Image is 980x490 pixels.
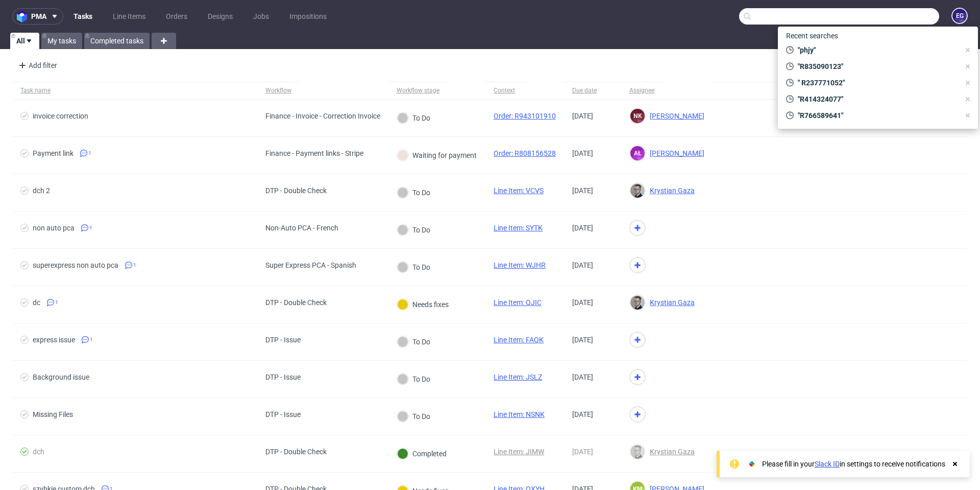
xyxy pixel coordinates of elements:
span: [DATE] [572,224,593,232]
span: [DATE] [572,112,593,120]
span: Krystian Gaza [646,186,695,195]
a: Line Item: QJIC [494,298,542,307]
span: Recent searches [782,28,842,44]
img: logo [17,11,31,22]
div: DTP - Double Check [265,298,327,307]
div: Needs fixes [397,299,449,310]
img: Slack [747,459,757,469]
div: Waiting for payment [397,150,477,161]
div: DTP - Double Check [265,448,327,456]
div: Missing Files [33,410,73,418]
div: To Do [397,411,430,422]
div: Assignee [629,86,654,95]
div: dch 2 [33,186,50,195]
div: dch [33,448,44,456]
span: "R766589641" [794,110,960,121]
a: Order: R943101910 [494,112,556,120]
a: All [10,33,39,49]
span: pma [31,13,46,20]
div: non auto pca [33,224,75,232]
img: Krystian Gaza [630,295,645,310]
div: Payment link [33,149,73,157]
div: superexpress non auto pca [33,261,118,269]
span: [PERSON_NAME] [646,112,704,120]
div: DTP - Issue [265,336,301,344]
figcaption: EG [952,9,967,23]
a: Jobs [247,8,275,25]
a: My tasks [41,33,82,49]
div: To Do [397,224,430,236]
a: Tasks [67,8,99,25]
div: DTP - Issue [265,373,301,381]
a: Line Item: SYTK [494,224,543,232]
a: Line Item: JIMW [494,448,544,456]
span: 1 [90,336,93,344]
a: Line Item: FAQK [494,336,544,344]
figcaption: NK [630,109,645,123]
a: Orders [160,8,193,25]
span: [DATE] [572,186,593,195]
span: [DATE] [572,336,593,344]
div: To Do [397,187,430,198]
div: invoice correction [33,112,88,120]
img: Krystian Gaza [630,445,645,459]
div: To Do [397,112,430,124]
div: To Do [397,336,430,347]
a: Order: R808156528 [494,149,556,157]
div: Add filter [14,57,59,74]
span: [DATE] [572,410,593,418]
div: Completed [397,448,447,459]
div: Super Express PCA - Spanish [265,261,356,269]
div: Background issue [33,373,89,381]
img: Krystian Gaza [630,183,645,198]
div: To Do [397,374,430,385]
span: [DATE] [572,261,593,269]
span: Due date [572,86,613,95]
div: DTP - Issue [265,410,301,418]
span: "R835090123" [794,61,960,72]
span: [DATE] [572,373,593,381]
a: Completed tasks [84,33,150,49]
div: Workflow [265,86,291,95]
span: Krystian Gaza [646,448,695,456]
div: To Do [397,262,430,273]
span: Krystian Gaza [646,298,695,307]
div: express issue [33,336,75,344]
div: dc [33,298,40,307]
span: " R237771052" [794,78,960,88]
div: DTP - Double Check [265,186,327,195]
div: Please fill in your in settings to receive notifications [762,459,945,469]
a: Impositions [283,8,333,25]
button: pma [12,8,63,25]
span: "phjy" [794,45,960,55]
a: Line Items [107,8,152,25]
a: Slack ID [815,460,840,468]
a: Line Item: WJHR [494,261,546,269]
span: "R414324077" [794,94,960,104]
a: Line Item: VCVS [494,186,544,195]
a: Line Item: JSLZ [494,373,542,381]
a: Line Item: NSNK [494,410,545,418]
span: [DATE] [572,448,593,456]
span: [DATE] [572,298,593,307]
div: Non-Auto PCA - French [265,224,338,232]
div: Context [494,86,518,95]
span: 1 [89,224,92,232]
span: [DATE] [572,149,593,157]
span: 1 [133,261,136,269]
figcaption: AŁ [630,146,645,160]
span: [PERSON_NAME] [646,149,704,157]
span: 1 [55,298,58,307]
span: 1 [88,149,91,157]
div: Finance - Invoice - Correction Invoice [265,112,380,120]
div: Finance - Payment links - Stripe [265,149,363,157]
div: Workflow stage [397,86,439,95]
span: Task name [20,86,249,95]
a: Designs [202,8,239,25]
